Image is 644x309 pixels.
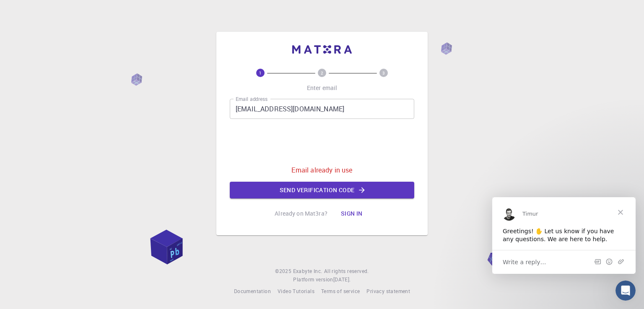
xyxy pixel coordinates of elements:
text: 2 [321,70,323,76]
iframe: reCAPTCHA [258,126,386,158]
a: Documentation [234,287,271,296]
span: Documentation [234,288,271,294]
iframe: Intercom live chat [615,281,636,301]
span: [DATE] . [333,276,351,283]
span: © 2025 [275,267,293,276]
a: Video Tutorials [278,287,314,296]
p: Already on Mat3ra? [275,209,327,218]
text: 3 [382,70,385,76]
span: Exabyte Inc. [293,268,322,274]
button: Send verification code [230,182,414,198]
span: Video Tutorials [278,288,314,294]
span: All rights reserved. [324,267,369,276]
a: Exabyte Inc. [293,267,322,276]
button: Sign in [334,205,369,222]
a: Privacy statement [366,287,410,296]
span: Privacy statement [366,288,410,294]
iframe: Intercom live chat message [492,197,636,274]
p: Enter email [307,84,338,92]
text: 1 [259,70,262,76]
label: Email address [236,95,267,103]
span: Terms of service [321,288,360,294]
a: Terms of service [321,287,360,296]
p: Email already in use [291,165,352,175]
a: [DATE]. [333,276,351,284]
span: Platform version [293,276,333,284]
